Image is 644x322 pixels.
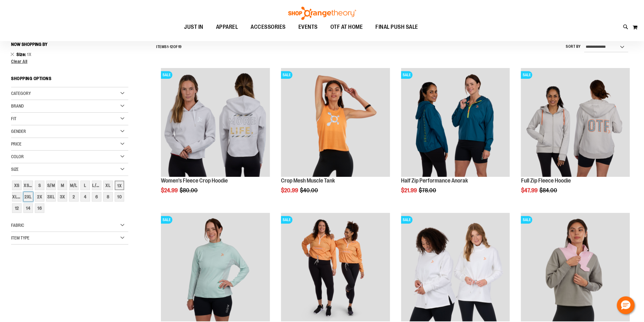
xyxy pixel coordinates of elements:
div: 3X [58,192,67,201]
div: 10 [115,192,124,201]
a: ACCESSORIES [244,20,292,34]
a: Full Zip Fleece Hoodie [521,177,571,184]
img: Main Image of 1457091 [521,68,630,177]
img: Shop Orangetheory [287,7,357,20]
span: 1 [167,45,169,49]
a: S/M [45,180,57,191]
span: Size [11,167,19,172]
div: 2X [35,192,44,201]
a: 2 [68,191,80,202]
a: 2XL [22,191,34,202]
div: L/XL [92,181,101,190]
a: Crop Mesh Muscle Tank primary imageSALE [281,68,390,178]
a: Women's Fleece Crop Hoodie [161,177,228,184]
span: Gender [11,129,26,134]
img: Half Zip Performance Anorak [401,68,510,177]
button: Now Shopping by [11,39,51,50]
a: 3X [57,191,68,202]
span: $40.00 [300,187,319,194]
a: 14 [22,202,34,214]
div: XS/S [23,181,33,190]
div: XL [103,181,113,190]
a: 16 [34,202,45,214]
strong: Shopping Options [11,73,128,87]
div: 4 [80,192,90,201]
span: SALE [161,71,172,79]
span: SALE [281,71,292,79]
a: L/XL [91,180,102,191]
span: Fabric [11,223,24,228]
span: $80.00 [180,187,199,194]
span: Fit [11,116,16,121]
a: Half Zip Performance Anorak [401,177,468,184]
a: 2X [34,191,45,202]
h2: Items - of [156,42,182,52]
a: Clear All [11,59,128,64]
span: 1X [27,52,31,57]
span: APPAREL [216,20,238,34]
div: XS [12,181,22,190]
div: 12 [12,203,22,213]
div: M [58,181,67,190]
a: S [34,180,45,191]
span: SALE [401,71,412,79]
button: Hello, have a question? Let’s chat. [617,296,634,314]
a: 10 [114,191,125,202]
div: product [158,65,273,209]
a: XL [102,180,114,191]
div: 2XL [23,192,33,201]
a: Main Image of 1457091SALE [521,68,630,178]
div: product [278,65,393,209]
img: Product image for Womens Fleece Crop Hoodie [161,68,270,177]
a: 6 [91,191,102,202]
a: FINAL PUSH SALE [369,20,424,34]
span: $21.99 [401,187,418,194]
span: SALE [161,216,172,224]
div: 6 [92,192,101,201]
a: OTF AT HOME [324,20,369,34]
span: $78.00 [419,187,437,194]
span: SALE [281,216,292,224]
span: Price [11,141,22,146]
div: product [518,65,633,209]
a: M [57,180,68,191]
div: L [80,181,90,190]
span: SALE [401,216,412,224]
img: Cropped Anorak primary image [281,213,390,322]
a: Crop Mesh Muscle Tank [281,177,335,184]
div: 14 [23,203,33,213]
div: M/L [69,181,79,190]
span: FINAL PUSH SALE [375,20,418,34]
span: Color [11,154,24,159]
a: Half Zip Performance AnorakSALE [401,68,510,178]
span: EVENTS [298,20,318,34]
div: 2 [69,192,79,201]
a: 12 [11,202,22,214]
span: 19 [178,45,182,49]
span: SALE [521,216,532,224]
a: L [80,180,91,191]
img: Crop Mesh Muscle Tank primary image [281,68,390,177]
a: 3XL [45,191,57,202]
div: 3XL [46,192,56,201]
label: Sort By [566,44,581,49]
span: $20.99 [281,187,299,194]
span: $84.00 [539,187,558,194]
span: Clear All [11,59,28,64]
div: 16 [35,203,44,213]
span: $47.99 [521,187,538,194]
span: 12 [170,45,173,49]
a: 1X [114,180,125,191]
span: Category [11,91,31,96]
div: S/M [46,181,56,190]
a: XL/2XL [11,191,22,202]
a: 8 [102,191,114,202]
span: Item Type [11,235,29,240]
a: Product image for Womens Fleece Crop HoodieSALE [161,68,270,178]
span: Size [16,52,27,57]
a: 4 [80,191,91,202]
span: $24.99 [161,187,179,194]
a: JUST IN [178,20,210,34]
a: EVENTS [292,20,324,34]
div: S [35,181,44,190]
